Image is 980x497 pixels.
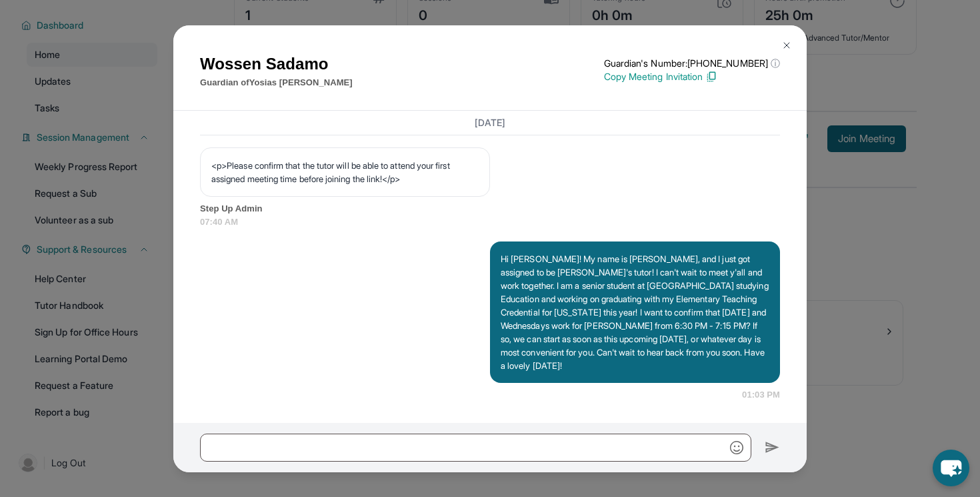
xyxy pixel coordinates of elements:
p: <p>Please confirm that the tutor will be able to attend your first assigned meeting time before j... [211,159,479,185]
p: Copy Meeting Invitation [604,70,780,83]
h3: [DATE] [200,116,780,129]
p: Hi [PERSON_NAME]! My name is [PERSON_NAME], and I just got assigned to be [PERSON_NAME]'s tutor! ... [501,252,769,372]
p: Guardian of Yosias [PERSON_NAME] [200,76,353,89]
img: Close Icon [781,40,792,51]
span: 07:40 AM [200,215,780,229]
img: Send icon [765,440,780,456]
img: Emoji [730,441,743,454]
span: 01:03 PM [742,388,780,402]
img: Copy Icon [705,71,717,83]
span: ⓘ [771,57,780,70]
p: Guardian's Number: [PHONE_NUMBER] [604,57,780,70]
h1: Wossen Sadamo [200,52,353,76]
button: chat-button [933,450,969,486]
span: Step Up Admin [200,202,780,215]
